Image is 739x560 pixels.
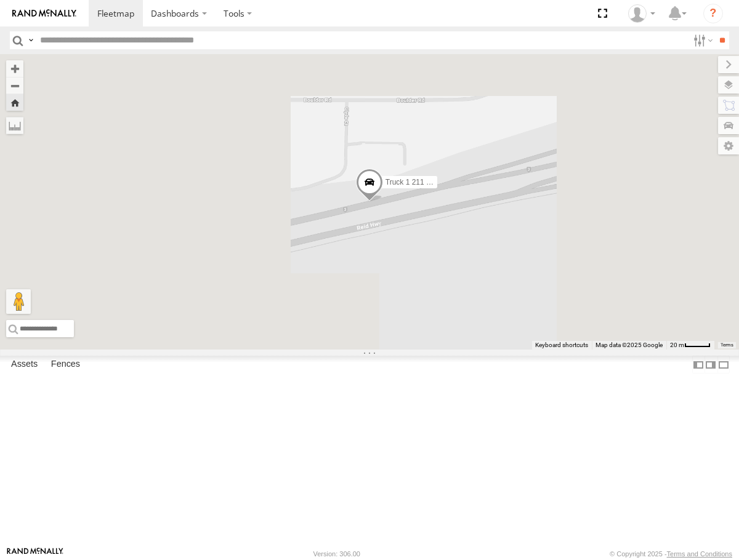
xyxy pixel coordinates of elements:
[717,356,730,374] label: Hide Summary Table
[45,356,86,374] label: Fences
[12,9,76,18] img: rand-logo.svg
[535,341,588,350] button: Keyboard shortcuts
[6,117,23,134] label: Measure
[6,77,23,94] button: Zoom out
[705,356,717,374] label: Dock Summary Table to the Right
[670,342,684,348] span: 20 m
[692,356,705,374] label: Dock Summary Table to the Left
[624,4,660,23] div: Jessa Tolentino
[596,342,663,348] span: Map data ©2025 Google
[721,343,733,348] a: Terms
[5,356,44,374] label: Assets
[26,31,36,49] label: Search Query
[689,31,715,49] label: Search Filter Options
[6,60,23,77] button: Zoom in
[7,548,63,560] a: Visit our Website
[386,178,459,186] span: Truck 1 211 1CAO942
[718,137,739,154] label: Map Settings
[6,94,23,111] button: Zoom Home
[313,550,360,558] div: Version: 306.00
[703,4,723,23] i: ?
[6,289,31,314] button: Drag Pegman onto the map to open Street View
[666,341,714,350] button: Map Scale: 20 m per 39 pixels
[667,550,732,558] a: Terms and Conditions
[610,550,732,558] div: © Copyright 2025 -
